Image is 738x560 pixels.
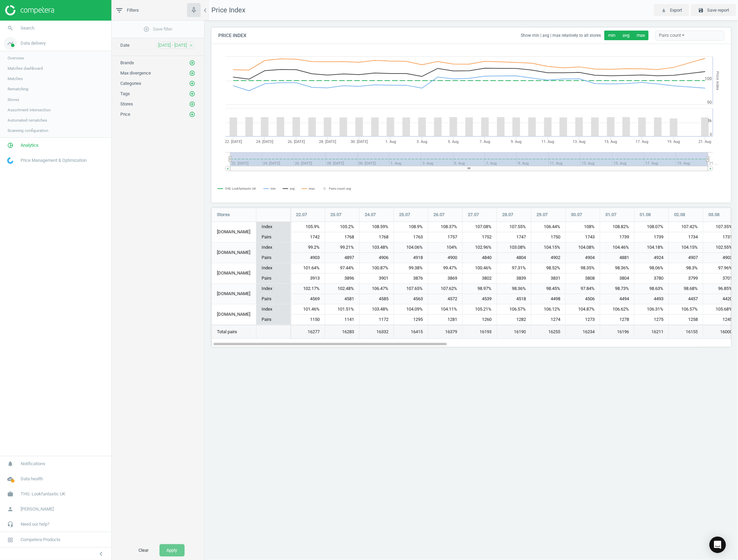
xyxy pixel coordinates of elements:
span: 28.07 [502,212,513,218]
i: save [698,8,704,13]
div: 98.36% [600,263,634,273]
div: 1172 [360,315,394,325]
div: 98.73% [600,284,634,294]
div: 107.08% [463,222,497,232]
div: 4493 [635,294,669,304]
div: 98.35% [566,263,600,273]
div: 4518 [497,294,531,304]
div: 3839 [497,273,531,283]
tspan: 15. Aug [604,139,617,144]
div: [DOMAIN_NAME] [212,243,256,263]
div: 4897 [325,253,359,263]
div: 106.62% [600,304,634,315]
div: 98.97% [463,284,497,294]
button: add_circle_outline [189,90,196,97]
span: 16211 [640,329,663,335]
div: 104.18% [635,243,669,253]
div: 1281 [428,315,462,325]
div: Index [256,222,290,232]
span: 22.07 [296,212,307,218]
button: avg [619,31,633,40]
button: min [604,31,619,40]
div: 108.07% [635,222,669,232]
tspan: 30. [DATE] [351,139,368,144]
span: Brands [120,60,134,65]
div: 1258 [669,315,703,325]
div: 4498 [531,294,565,304]
span: Stores [217,212,230,218]
div: 104.46% [600,243,634,253]
span: Save filter [144,26,173,32]
i: cloud_done [4,472,17,485]
div: 4924 [635,253,669,263]
tspan: 17. Aug [636,139,649,144]
div: 1141 [325,315,359,325]
img: ajHJNr6hYgQAAAAASUVORK5CYII= [5,5,54,15]
div: 1245 [703,315,737,325]
div: 99.38% [394,263,428,273]
button: add_circle_outline [189,101,196,108]
span: 31.07 [605,212,616,218]
span: 30.07 [571,212,582,218]
tspan: Pairs count: avg [329,187,351,190]
span: Competera Products [21,537,60,543]
div: 100.87% [360,263,394,273]
div: 4494 [600,294,634,304]
i: add_circle_outline [189,80,195,87]
div: Index [256,243,290,253]
span: Assortment intersection [8,107,51,113]
div: 4902 [531,253,565,263]
div: 1742 [291,232,325,242]
div: 4918 [394,253,428,263]
div: 108.9% [394,222,428,232]
span: Export [670,7,682,13]
div: 1295 [394,315,428,325]
tspan: 11. Aug [541,139,554,144]
span: 02.08 [674,212,685,218]
div: 3913 [291,273,325,283]
div: 105.9% [291,222,325,232]
div: 3901 [360,273,394,283]
div: 106.47% [360,284,394,294]
div: 106.12% [531,304,565,315]
div: 99.21% [325,243,359,253]
button: max [633,31,649,40]
tspan: 13. Aug [573,139,586,144]
i: add_circle_outline [189,60,195,66]
div: 106.57% [669,304,703,315]
div: [DOMAIN_NAME] [212,222,256,242]
span: 03.08 [708,212,719,218]
text: 90 [707,100,712,105]
div: 4563 [394,294,428,304]
div: 98.63% [635,284,669,294]
div: 99.47% [428,263,462,273]
i: add_circle_outline [189,91,195,97]
div: 107.55% [497,222,531,232]
div: 103.48% [360,304,394,315]
div: 4569 [291,294,325,304]
div: 99.2% [291,243,325,253]
div: 98.36% [497,284,531,294]
div: 97.44% [325,263,359,273]
i: work [4,488,17,501]
div: 4585 [360,294,394,304]
i: pie_chart_outlined [4,139,17,152]
span: Matches dashboard [8,66,43,71]
div: [DOMAIN_NAME] [212,263,256,283]
span: 16190 [502,329,526,335]
i: filter_list [115,6,123,14]
div: 102.96% [463,243,497,253]
div: 1278 [600,315,634,325]
span: THG. Lookfantastic UK [21,491,65,497]
div: 1768 [325,232,359,242]
div: 104.15% [531,243,565,253]
button: chevron_left [92,549,110,558]
div: 108.82% [600,222,634,232]
div: 4881 [600,253,634,263]
div: 104.06% [394,243,428,253]
tspan: 26. [DATE] [288,139,305,144]
div: Pairs [256,253,290,263]
div: 4904 [566,253,600,263]
div: 104.09% [394,304,428,315]
div: 3869 [428,273,462,283]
